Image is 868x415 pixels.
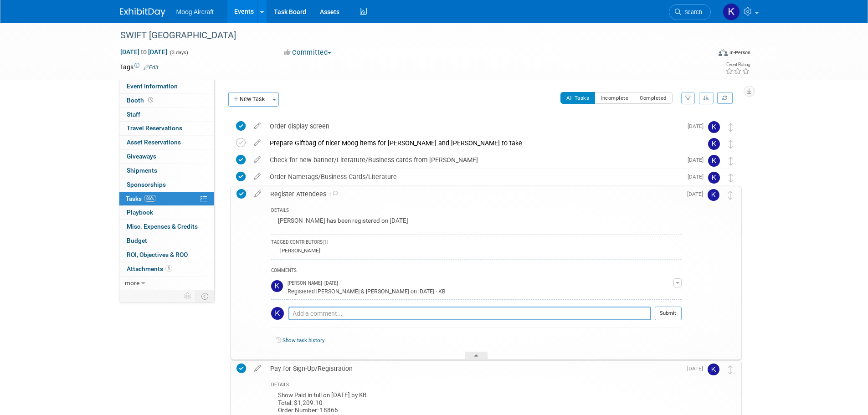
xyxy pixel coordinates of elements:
[271,215,682,229] div: [PERSON_NAME] has been registered on [DATE]
[119,150,214,164] a: Giveaways
[729,140,733,149] i: Move task
[288,287,673,295] div: Registered [PERSON_NAME] & [PERSON_NAME] on [DATE] - KB
[729,174,733,182] i: Move task
[119,220,214,234] a: Misc. Expenses & Credits
[119,136,214,149] a: Asset Reservations
[127,111,140,118] span: Staff
[119,108,214,122] a: Staff
[250,190,266,198] a: edit
[119,262,214,276] a: Attachments1
[127,82,178,90] span: Event Information
[127,251,188,258] span: ROI, Objectives & ROO
[278,247,320,254] div: [PERSON_NAME]
[657,47,751,61] div: Event Format
[165,265,172,272] span: 1
[708,155,720,167] img: Kelsey Blackley
[265,118,682,134] div: Order display screen
[119,234,214,248] a: Budget
[634,92,673,104] button: Completed
[271,307,284,320] img: Kelsey Blackley
[729,157,733,165] i: Move task
[119,206,214,220] a: Playbook
[117,27,697,44] div: SWIFT [GEOGRAPHIC_DATA]
[249,122,265,130] a: edit
[688,123,708,129] span: [DATE]
[119,94,214,108] a: Booth
[146,97,155,103] span: Booth not reserved yet
[119,178,214,192] a: Sponsorships
[120,48,168,56] span: [DATE] [DATE]
[265,135,690,151] div: Prepare Giftbag of nicer Moog items for [PERSON_NAME] and [PERSON_NAME] to take
[119,192,214,206] a: Tasks86%
[687,191,708,197] span: [DATE]
[271,239,682,247] div: TAGGED CONTRIBUTORS
[688,157,708,163] span: [DATE]
[688,174,708,180] span: [DATE]
[687,365,708,372] span: [DATE]
[127,265,172,272] span: Attachments
[725,62,750,67] div: Event Rating
[288,280,338,287] span: [PERSON_NAME] - [DATE]
[326,192,338,198] span: 1
[249,139,265,147] a: edit
[119,164,214,178] a: Shipments
[669,4,711,20] a: Search
[708,121,720,133] img: Kathryn Germony
[708,172,720,184] img: Kelsey Blackley
[728,365,733,374] i: Move task
[176,8,214,15] span: Moog Aircraft
[119,277,214,290] a: more
[281,48,335,57] button: Committed
[681,9,702,15] span: Search
[144,64,159,71] a: Edit
[169,50,188,56] span: (3 days)
[708,189,719,201] img: Kelsey Blackley
[249,156,265,164] a: edit
[180,290,196,302] td: Personalize Event Tab Strip
[265,152,682,168] div: Check for new banner/Literature/Business cards from [PERSON_NAME]
[126,195,156,202] span: Tasks
[265,169,682,184] div: Order Nametags/Business Cards/Literature
[119,80,214,93] a: Event Information
[127,167,157,174] span: Shipments
[120,62,159,72] td: Tags
[723,3,740,20] img: Kelsey Blackley
[127,97,155,104] span: Booth
[127,223,198,230] span: Misc. Expenses & Credits
[119,122,214,135] a: Travel Reservations
[729,123,733,132] i: Move task
[282,337,324,343] a: Show task history
[228,92,270,107] button: New Task
[655,307,682,320] button: Submit
[127,138,181,146] span: Asset Reservations
[719,49,728,56] img: Format-Inperson.png
[144,195,156,202] span: 86%
[595,92,634,104] button: Incomplete
[708,364,719,375] img: Kelsey Blackley
[139,48,148,56] span: to
[127,181,166,188] span: Sponsorships
[195,290,214,302] td: Toggle Event Tabs
[271,266,682,276] div: COMMENTS
[120,8,165,17] img: ExhibitDay
[271,207,682,215] div: DETAILS
[717,92,733,104] a: Refresh
[127,209,153,216] span: Playbook
[250,364,266,373] a: edit
[266,186,682,202] div: Register Attendees
[266,361,682,376] div: Pay for Sign-Up/Registration
[271,382,682,389] div: DETAILS
[125,279,139,287] span: more
[127,237,147,244] span: Budget
[119,248,214,262] a: ROI, Objectives & ROO
[728,191,733,200] i: Move task
[708,138,720,150] img: Kelsey Blackley
[271,280,283,292] img: Kelsey Blackley
[127,153,156,160] span: Giveaways
[323,240,328,245] span: (1)
[249,173,265,181] a: edit
[560,92,596,104] button: All Tasks
[127,124,182,132] span: Travel Reservations
[729,49,750,56] div: In-Person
